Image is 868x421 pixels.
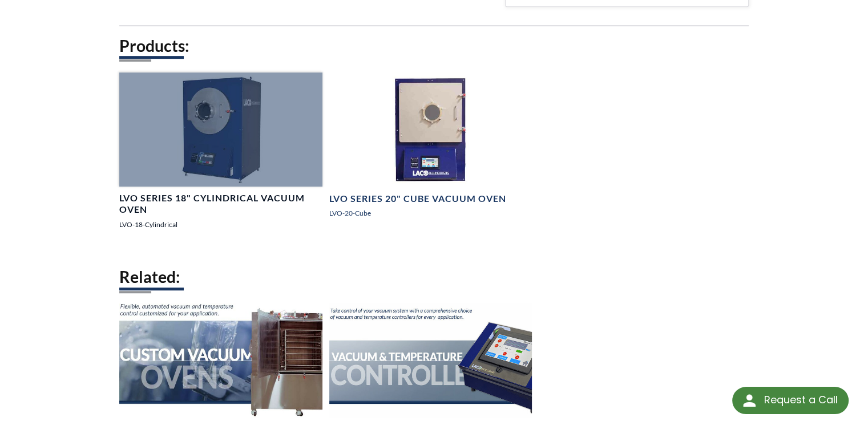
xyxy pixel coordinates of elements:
[740,391,758,410] img: round button
[119,35,749,56] h2: Products:
[119,192,322,216] h4: LVO Series 18" Cylindrical Vacuum Oven
[119,219,322,230] p: LVO-18-Cylindrical
[329,193,506,205] h4: LVO Series 20" Cube Vacuum Oven
[119,72,322,239] a: Vacuum Oven Cylindrical Chamber front angle viewLVO Series 18" Cylindrical Vacuum OvenLVO-18-Cyli...
[329,72,532,228] a: Vacuum Oven Cube Front Aluminum Door, front viewLVO Series 20" Cube Vacuum OvenLVO-20-Cube
[119,266,749,288] h2: Related:
[329,208,532,218] p: LVO-20-Cube
[764,387,837,413] div: Request a Call
[732,387,849,414] div: Request a Call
